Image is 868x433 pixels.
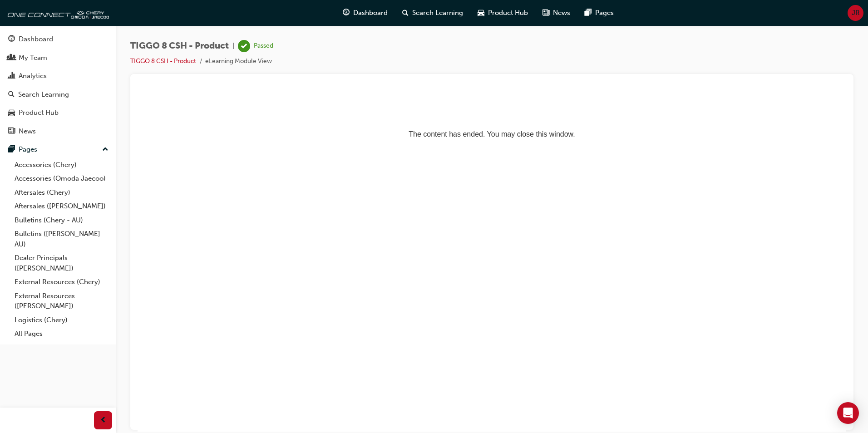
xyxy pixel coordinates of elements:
[102,144,108,156] span: up-icon
[11,289,112,313] a: External Resources ([PERSON_NAME])
[8,54,15,62] span: people-icon
[395,4,470,22] a: search-iconSearch Learning
[100,415,107,426] span: prev-icon
[11,251,112,275] a: Dealer Principals ([PERSON_NAME])
[4,7,705,48] p: The content has ended. You may close this window.
[4,141,112,158] button: Pages
[470,4,535,22] a: car-iconProduct Hub
[19,108,59,118] div: Product Hub
[353,8,388,18] span: Dashboard
[19,126,36,137] div: News
[18,89,69,100] div: Search Learning
[11,213,112,227] a: Bulletins (Chery - AU)
[11,172,112,186] a: Accessories (Omoda Jaecoo)
[130,57,196,65] a: TIGGO 8 CSH - Product
[402,7,409,19] span: search-icon
[488,8,528,18] span: Product Hub
[5,4,109,22] img: oneconnect
[8,109,15,117] span: car-icon
[4,104,112,121] a: Product Hub
[478,7,484,19] span: car-icon
[11,158,112,172] a: Accessories (Chery)
[130,41,229,51] span: TIGGO 8 CSH - Product
[8,35,15,44] span: guage-icon
[4,49,112,66] a: My Team
[343,7,350,19] span: guage-icon
[595,8,614,18] span: Pages
[254,42,273,50] div: Passed
[4,68,112,84] a: Analytics
[11,327,112,341] a: All Pages
[8,72,15,80] span: chart-icon
[335,4,395,22] a: guage-iconDashboard
[8,128,15,136] span: news-icon
[232,41,234,51] span: |
[11,275,112,289] a: External Resources (Chery)
[19,144,37,155] div: Pages
[11,313,112,327] a: Logistics (Chery)
[837,402,859,424] div: Open Intercom Messenger
[535,4,577,22] a: news-iconNews
[553,8,570,18] span: News
[11,199,112,213] a: Aftersales ([PERSON_NAME])
[8,146,15,154] span: pages-icon
[848,5,863,21] button: JR
[4,29,112,141] button: DashboardMy TeamAnalyticsSearch LearningProduct HubNews
[11,186,112,200] a: Aftersales (Chery)
[585,7,592,19] span: pages-icon
[4,86,112,103] a: Search Learning
[19,34,53,44] div: Dashboard
[577,4,621,22] a: pages-iconPages
[238,40,250,52] span: learningRecordVerb_PASS-icon
[11,227,112,251] a: Bulletins ([PERSON_NAME] - AU)
[19,53,47,63] div: My Team
[542,7,549,19] span: news-icon
[412,8,463,18] span: Search Learning
[19,71,47,81] div: Analytics
[8,91,15,99] span: search-icon
[4,31,112,48] a: Dashboard
[852,8,860,18] span: JR
[205,56,272,67] li: eLearning Module View
[4,123,112,140] a: News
